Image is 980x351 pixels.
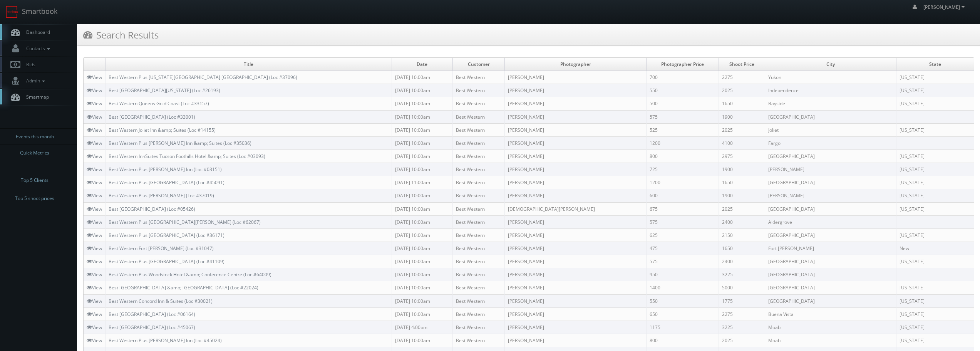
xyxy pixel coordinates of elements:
[896,189,974,202] td: [US_STATE]
[719,149,765,163] td: 2975
[20,149,49,157] span: Quick Metrics
[392,321,452,334] td: [DATE] 4:00pm
[719,281,765,294] td: 5000
[109,298,213,304] a: Best Western Concord Inn & Suites (Loc #30021)
[719,97,765,110] td: 1650
[765,268,896,281] td: [GEOGRAPHIC_DATA]
[505,84,647,97] td: [PERSON_NAME]
[765,149,896,163] td: [GEOGRAPHIC_DATA]
[453,202,505,215] td: Best Western
[453,228,505,242] td: Best Western
[109,74,297,81] a: Best Western Plus [US_STATE][GEOGRAPHIC_DATA] [GEOGRAPHIC_DATA] (Loc #37096)
[765,163,896,176] td: [PERSON_NAME]
[896,97,974,110] td: [US_STATE]
[719,84,765,97] td: 2025
[22,45,52,52] span: Contacts
[87,284,102,291] a: View
[647,242,719,255] td: 475
[765,334,896,347] td: Moab
[87,311,102,317] a: View
[392,71,452,84] td: [DATE] 10:00am
[765,136,896,149] td: Fargo
[109,219,261,225] a: Best Western Plus [GEOGRAPHIC_DATA][PERSON_NAME] (Loc #62067)
[22,61,35,68] span: Bids
[87,206,102,212] a: View
[505,110,647,123] td: [PERSON_NAME]
[392,281,452,294] td: [DATE] 10:00am
[453,71,505,84] td: Best Western
[109,140,251,146] a: Best Western Plus [PERSON_NAME] Inn &amp; Suites (Loc #35036)
[647,97,719,110] td: 500
[392,136,452,149] td: [DATE] 10:00am
[392,110,452,123] td: [DATE] 10:00am
[109,153,265,160] a: Best Western InnSuites Tucson Foothills Hotel &amp; Suites (Loc #03093)
[87,324,102,331] a: View
[719,58,765,71] td: Shoot Price
[6,6,18,18] img: smartbook-logo.png
[505,149,647,163] td: [PERSON_NAME]
[453,110,505,123] td: Best Western
[453,123,505,136] td: Best Western
[647,136,719,149] td: 1200
[719,189,765,202] td: 1900
[453,307,505,321] td: Best Western
[505,268,647,281] td: [PERSON_NAME]
[392,163,452,176] td: [DATE] 10:00am
[647,149,719,163] td: 800
[505,255,647,268] td: [PERSON_NAME]
[719,202,765,215] td: 2025
[392,307,452,321] td: [DATE] 10:00am
[765,294,896,307] td: [GEOGRAPHIC_DATA]
[453,136,505,149] td: Best Western
[109,127,216,133] a: Best Western Joliet Inn &amp; Suites (Loc #14155)
[505,321,647,334] td: [PERSON_NAME]
[392,84,452,97] td: [DATE] 10:00am
[109,311,195,317] a: Best [GEOGRAPHIC_DATA] (Loc #06164)
[392,255,452,268] td: [DATE] 10:00am
[453,294,505,307] td: Best Western
[109,166,222,173] a: Best Western Plus [PERSON_NAME] Inn (Loc #03151)
[896,281,974,294] td: [US_STATE]
[16,133,54,141] span: Events this month
[765,110,896,123] td: [GEOGRAPHIC_DATA]
[505,334,647,347] td: [PERSON_NAME]
[896,242,974,255] td: New
[719,294,765,307] td: 1775
[647,71,719,84] td: 700
[505,97,647,110] td: [PERSON_NAME]
[647,321,719,334] td: 1175
[719,123,765,136] td: 2025
[896,255,974,268] td: [US_STATE]
[392,176,452,189] td: [DATE] 11:00am
[392,228,452,242] td: [DATE] 10:00am
[109,245,214,252] a: Best Western Fort [PERSON_NAME] (Loc #31047)
[87,219,102,225] a: View
[453,97,505,110] td: Best Western
[719,163,765,176] td: 1900
[109,100,209,107] a: Best Western Queens Gold Coast (Loc #33157)
[719,268,765,281] td: 3225
[453,281,505,294] td: Best Western
[719,176,765,189] td: 1650
[453,149,505,163] td: Best Western
[453,215,505,228] td: Best Western
[896,307,974,321] td: [US_STATE]
[505,123,647,136] td: [PERSON_NAME]
[647,268,719,281] td: 950
[647,110,719,123] td: 575
[505,202,647,215] td: [DEMOGRAPHIC_DATA][PERSON_NAME]
[896,294,974,307] td: [US_STATE]
[109,324,195,331] a: Best [GEOGRAPHIC_DATA] (Loc #45067)
[392,58,452,71] td: Date
[896,84,974,97] td: [US_STATE]
[896,149,974,163] td: [US_STATE]
[87,166,102,173] a: View
[87,114,102,120] a: View
[87,258,102,265] a: View
[453,189,505,202] td: Best Western
[392,97,452,110] td: [DATE] 10:00am
[109,337,222,344] a: Best Western Plus [PERSON_NAME] Inn (Loc #45024)
[647,228,719,242] td: 625
[765,176,896,189] td: [GEOGRAPHIC_DATA]
[896,71,974,84] td: [US_STATE]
